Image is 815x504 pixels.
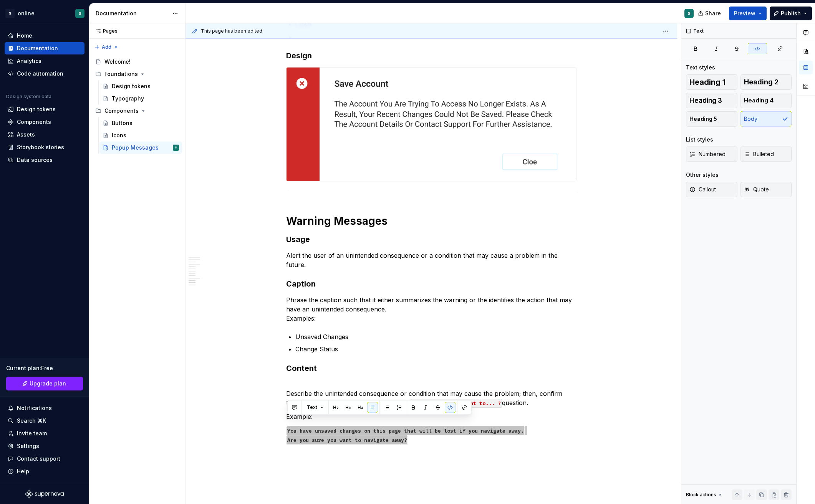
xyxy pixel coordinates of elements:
[112,95,144,102] div: Typography
[17,70,63,77] div: Code automation
[17,430,47,437] div: Invite team
[740,93,792,108] button: Heading 4
[17,131,35,138] div: Assets
[705,10,721,17] span: Share
[307,404,317,410] span: Text
[734,10,755,17] span: Preview
[286,235,310,244] strong: Usage
[689,97,722,104] span: Heading 3
[17,105,56,113] div: Design tokens
[17,57,41,65] div: Analytics
[5,415,84,427] button: Search ⌘K
[686,136,713,143] div: List styles
[102,44,111,50] span: Add
[686,111,737,127] button: Heading 5
[740,74,792,90] button: Heading 2
[770,7,812,20] button: Publish
[25,490,64,498] svg: Supernova Logo
[686,492,716,498] div: Block actions
[92,68,182,80] div: Foundations
[740,147,792,162] button: Bulleted
[96,10,168,17] div: Documentation
[17,32,32,40] div: Home
[99,92,182,105] a: Typography
[689,186,716,193] span: Callout
[112,144,159,152] div: Popup Messages
[92,105,182,117] div: Components
[6,364,83,372] div: Current plan : Free
[99,142,182,154] a: Popup MessagesS
[295,344,576,354] p: Change Status
[286,279,316,288] strong: Caption
[686,182,737,197] button: Callout
[286,427,525,435] code: You have unsaved changes on this page that will be lost if you navigate away.
[112,119,133,127] div: Buttons
[17,442,39,450] div: Settings
[17,118,51,126] div: Components
[17,417,46,425] div: Search ⌘K
[201,28,263,34] span: This page has been edited.
[689,78,726,86] span: Heading 1
[5,68,84,80] a: Code automation
[286,214,388,227] strong: Warning Messages
[99,129,182,142] a: Icons
[104,70,138,78] div: Foundations
[286,380,576,407] p: Describe the unintended consequence or condition that may cause the problem; then, confirm that t...
[2,5,88,21] button: SonlineS
[30,380,66,387] span: Upgrade plan
[99,80,182,92] a: Design tokens
[694,7,726,20] button: Share
[689,150,726,158] span: Numbered
[686,64,715,71] div: Text styles
[5,30,84,42] a: Home
[411,399,502,408] code: Are you sure you want to... ?
[295,332,576,341] p: Unsaved Changes
[729,7,767,20] button: Preview
[286,251,576,269] p: Alert the user of an unintended consequence or a condition that may cause a problem in the future.
[6,94,51,100] div: Design system data
[286,295,576,323] p: Phrase the caption such that it either summarizes the warning or the identifies the action that m...
[17,44,58,52] div: Documentation
[286,412,576,421] p: Example:
[781,10,801,17] span: Publish
[740,182,792,197] button: Quote
[17,468,29,475] div: Help
[112,132,126,139] div: Icons
[5,154,84,166] a: Data sources
[5,116,84,128] a: Components
[5,402,84,414] button: Notifications
[744,150,774,158] span: Bulleted
[17,143,64,151] div: Storybook stories
[744,78,779,86] span: Heading 2
[5,42,84,54] a: Documentation
[5,465,84,478] button: Help
[689,115,717,123] span: Heading 5
[5,55,84,67] a: Analytics
[686,74,737,90] button: Heading 1
[6,377,83,390] a: Upgrade plan
[5,440,84,452] a: Settings
[92,56,182,154] div: Page tree
[286,436,408,445] code: Are you sure you want to navigate away?
[112,82,151,90] div: Design tokens
[686,171,719,179] div: Other styles
[99,117,182,129] a: Buttons
[92,56,182,68] a: Welcome!
[79,10,81,16] div: S
[286,51,312,60] strong: Design
[17,156,53,164] div: Data sources
[175,144,177,152] div: S
[744,97,774,104] span: Heading 4
[686,489,723,500] div: Block actions
[303,402,327,413] button: Text
[104,58,131,66] div: Welcome!
[287,68,576,181] img: 781b7e19-032d-4516-88d4-4a9b25816789.png
[104,107,139,115] div: Components
[92,28,118,34] div: Pages
[17,455,60,463] div: Contact support
[92,42,121,53] button: Add
[5,103,84,115] a: Design tokens
[5,128,84,141] a: Assets
[686,93,737,108] button: Heading 3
